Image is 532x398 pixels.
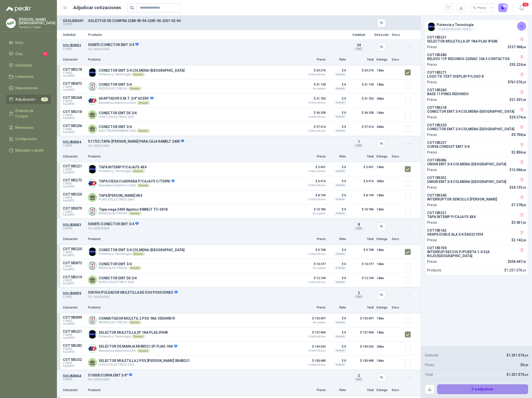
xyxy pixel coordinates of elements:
[522,151,526,154] span: ,00
[377,82,389,88] p: 1 días
[63,199,85,202] span: Exp: [DATE]
[329,67,346,73] p: $ 0
[88,377,343,382] p: SC-00002295
[511,98,526,102] span: 21.301
[377,164,389,170] p: 1 días
[329,247,346,253] p: $ 0
[88,237,298,242] p: Producto
[509,80,526,84] span: 761.576
[427,88,526,92] p: COT185260
[73,4,121,11] h1: Adjudicar cotizaciones
[99,101,153,105] p: Elementos Eléctricos SAS
[63,128,85,131] span: C: [DATE]
[63,378,85,381] p: C: [DATE]
[427,23,435,31] img: Company Logo
[132,169,145,173] div: Directo
[88,295,343,299] p: SC-00002290
[88,290,343,295] p: 500104 | PULSADOR MULETILLA DE DOS POSICIONES
[354,47,363,51] div: UND
[522,186,526,189] span: ,20
[509,45,526,49] span: 137.968
[427,44,437,50] p: Precio
[522,2,529,7] span: 16
[427,132,437,137] p: Precio
[63,44,85,47] p: SOL058052
[63,213,85,216] span: Exp: [DATE]
[63,247,85,251] p: COT185220
[88,248,97,256] img: Company Logo
[427,97,437,102] p: Precio
[301,388,326,393] p: Precio
[19,18,55,25] p: [PERSON_NAME] [DEMOGRAPHIC_DATA]
[137,183,150,187] div: Directo
[63,110,85,114] p: COT185318
[301,96,326,104] p: $ 31.702
[334,169,346,173] div: Incluido
[427,114,437,120] p: Precio
[427,62,437,67] p: Precio
[522,116,526,119] span: ,00
[508,44,526,50] p: $
[301,184,326,187] span: Crédito 60 días
[15,74,34,79] span: Licitaciones
[63,140,85,144] p: SOL058054
[301,73,326,76] span: Crédito 60 días
[334,129,346,133] div: Incluido
[392,154,402,159] p: Docs
[334,87,346,90] div: Incluido
[427,228,526,232] p: COT185162
[349,164,374,174] p: $ 3.451
[349,110,374,120] p: $ 36.328
[6,19,16,28] img: Company Logo
[522,81,526,84] span: ,20
[63,23,85,26] p: C: [DATE]
[41,97,48,101] span: 13
[99,115,137,119] p: PUNTO ELECTRICO SAS
[6,61,51,70] a: Solicitudes
[377,96,389,102] p: 3 días
[88,97,97,105] img: Company Logo
[427,79,437,85] p: Precio
[427,106,526,110] p: COT185218
[63,295,85,298] p: C: [DATE]
[427,197,526,201] p: INTERRUPTOR SENCILLO [PERSON_NAME]
[334,183,346,187] div: Incluido
[15,85,38,91] span: Negociaciones
[6,123,51,132] a: Remisiones
[88,165,97,173] img: Company Logo
[88,43,343,47] p: 500875 | CONECTOR EMT 3/4
[99,129,150,133] p: ELECTROINGENIERIA SAS
[427,162,526,166] p: UNION EMT 3/4 COLMENA-[GEOGRAPHIC_DATA]
[88,57,298,62] p: Producto
[6,49,51,59] a: Chat1
[63,182,85,185] span: C: [DATE]
[427,167,437,173] p: Precio
[349,206,374,216] p: $ 10.784
[301,116,326,118] span: Crédito 30 días
[427,176,526,180] p: COT185253
[132,252,145,256] div: Directo
[427,70,526,74] p: COT185271
[473,4,487,12] div: Precio
[511,150,526,155] p: $
[88,344,97,353] img: Company Logo
[329,178,346,184] p: $ 0
[358,140,360,144] span: 1
[427,250,526,258] p: INTERRUP/SECCIO P/PUERTA 1-0 32A ROJO/[GEOGRAPHIC_DATA]
[99,179,174,184] p: TAPA CIEGA CUADRADA P/CAJA FS C/TORNI
[329,124,346,130] p: $ 0
[511,132,526,137] p: $
[349,154,374,159] p: Total
[301,237,326,242] p: Precio
[15,136,37,142] span: Configuración
[377,192,389,198] p: 1 días
[427,193,526,197] p: COT185240
[128,87,142,90] div: Directo
[63,19,85,23] p: GSOL005691
[377,67,389,73] p: 1 días
[437,27,474,31] div: PLANTA PRINCIPAL TREBOL
[427,150,437,155] p: Precio
[377,57,389,62] p: Entrega
[427,211,526,215] p: COT185221
[334,101,346,105] div: Incluido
